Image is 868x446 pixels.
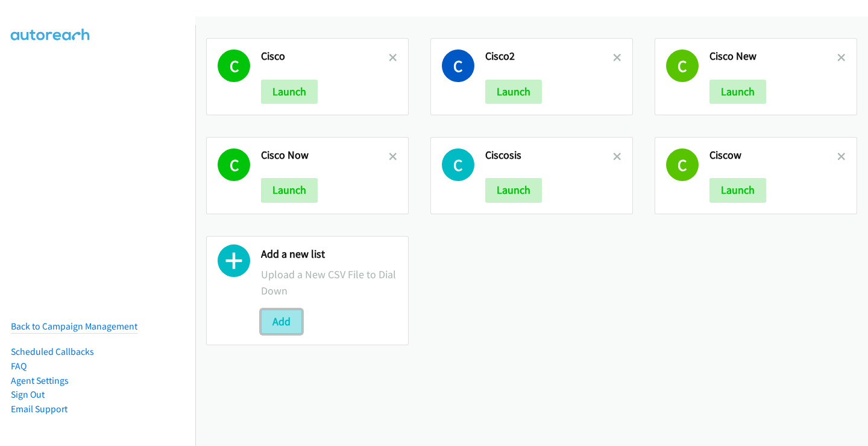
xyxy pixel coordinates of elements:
h2: Cisco Now [261,148,389,162]
button: Launch [261,80,318,104]
a: FAQ [11,360,27,372]
button: Add [261,310,302,334]
h1: C [666,49,699,82]
a: Email Support [11,403,68,415]
p: Upload a New CSV File to Dial Down [261,266,397,299]
h2: Cisco [261,49,389,63]
button: Launch [485,80,542,104]
h2: Ciscow [709,148,837,162]
h1: C [442,148,474,181]
a: Back to Campaign Management [11,320,137,332]
h1: C [218,148,250,181]
h2: Cisco New [709,49,837,63]
button: Launch [261,178,318,202]
a: Sign Out [11,389,45,400]
h1: C [442,49,474,82]
h2: Cisco2 [485,49,613,63]
h1: C [218,49,250,82]
button: Launch [485,178,542,202]
a: Agent Settings [11,375,69,386]
h2: Ciscosis [485,148,613,162]
h2: Add a new list [261,247,397,261]
h1: C [666,148,699,181]
button: Launch [709,178,766,202]
button: Launch [709,80,766,104]
a: Scheduled Callbacks [11,346,94,357]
